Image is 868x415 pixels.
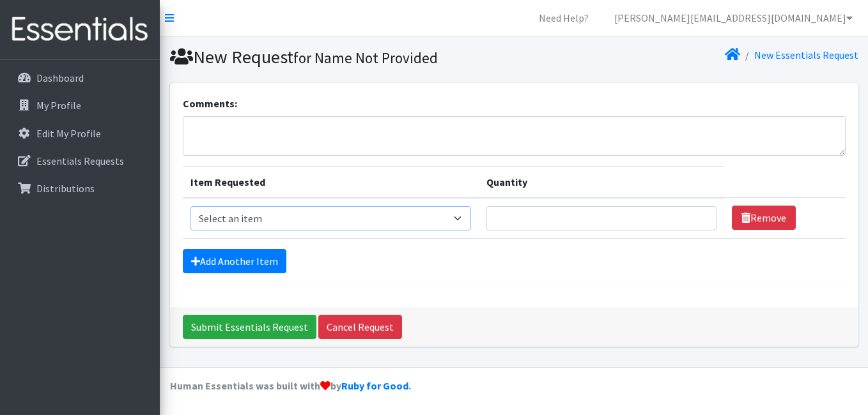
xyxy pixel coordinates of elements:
a: New Essentials Request [754,49,858,61]
small: for Name Not Provided [293,49,438,67]
a: [PERSON_NAME][EMAIL_ADDRESS][DOMAIN_NAME] [604,5,863,31]
p: Essentials Requests [36,155,124,167]
a: Add Another Item [183,249,286,273]
a: Need Help? [529,5,599,31]
a: Ruby for Good [341,379,408,392]
th: Item Requested [183,166,479,198]
img: HumanEssentials [5,8,155,51]
a: Cancel Request [318,315,402,339]
input: Submit Essentials Request [183,315,316,339]
a: Essentials Requests [5,148,155,174]
a: Remove [732,206,796,230]
p: Dashboard [36,72,84,84]
a: Distributions [5,176,155,201]
a: Edit My Profile [5,121,155,146]
p: Distributions [36,182,95,195]
h1: New Request [170,46,509,68]
p: My Profile [36,99,81,112]
strong: Human Essentials was built with by . [170,379,411,392]
a: My Profile [5,93,155,118]
p: Edit My Profile [36,127,101,140]
label: Comments: [183,96,237,111]
th: Quantity [479,166,724,198]
a: Dashboard [5,65,155,91]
